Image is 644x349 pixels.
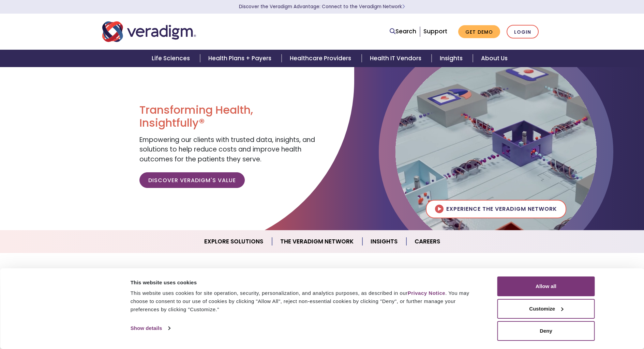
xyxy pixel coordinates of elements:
[497,276,595,296] button: Allow all
[408,290,445,296] a: Privacy Notice
[497,299,595,319] button: Customize
[362,50,432,67] a: Health IT Vendors
[458,25,500,38] a: Get Demo
[131,323,170,333] a: Show details
[497,321,595,341] button: Deny
[272,233,362,250] a: The Veradigm Network
[402,3,405,10] span: Learn More
[507,25,539,39] a: Login
[131,289,482,314] div: This website uses cookies for site operation, security, personalization, and analytics purposes, ...
[390,27,416,36] a: Search
[432,50,473,67] a: Insights
[131,279,482,287] div: This website uses cookies
[139,104,317,130] h1: Transforming Health, Insightfully®
[102,20,196,43] img: Veradigm logo
[406,233,448,250] a: Careers
[144,50,200,67] a: Life Sciences
[362,233,406,250] a: Insights
[139,135,315,164] span: Empowering our clients with trusted data, insights, and solutions to help reduce costs and improv...
[200,50,282,67] a: Health Plans + Payers
[139,172,245,188] a: Discover Veradigm's Value
[473,50,516,67] a: About Us
[239,3,405,10] a: Discover the Veradigm Advantage: Connect to the Veradigm NetworkLearn More
[282,50,361,67] a: Healthcare Providers
[423,27,447,35] a: Support
[196,233,272,250] a: Explore Solutions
